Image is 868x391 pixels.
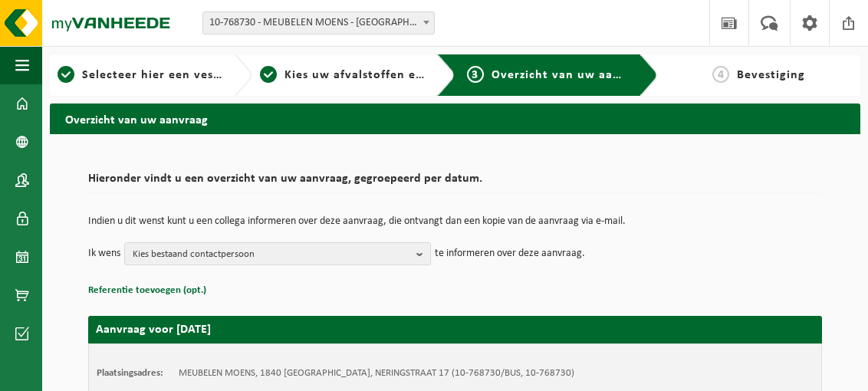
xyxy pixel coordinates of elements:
[50,103,860,133] h2: Overzicht van uw aanvraag
[284,69,495,81] span: Kies uw afvalstoffen en recipiënten
[435,242,585,265] p: te informeren over deze aanvraag.
[97,368,163,378] strong: Plaatsingsadres:
[260,66,424,84] a: 2Kies uw afvalstoffen en recipiënten
[88,216,822,227] p: Indien u dit wenst kunt u een collega informeren over deze aanvraag, die ontvangt dan een kopie v...
[202,11,435,34] span: 10-768730 - MEUBELEN MOENS - LONDERZEEL
[737,69,805,81] span: Bevestiging
[58,66,74,83] span: 1
[88,172,822,193] h2: Hieronder vindt u een overzicht van uw aanvraag, gegroepeerd per datum.
[96,324,211,336] strong: Aanvraag voor [DATE]
[88,281,206,301] button: Referentie toevoegen (opt.)
[492,69,653,81] span: Overzicht van uw aanvraag
[88,242,120,265] p: Ik wens
[82,69,248,81] span: Selecteer hier een vestiging
[179,367,574,379] td: MEUBELEN MOENS, 1840 [GEOGRAPHIC_DATA], NERINGSTRAAT 17 (10-768730/BUS, 10-768730)
[58,66,222,84] a: 1Selecteer hier een vestiging
[260,66,277,83] span: 2
[133,243,410,266] span: Kies bestaand contactpersoon
[712,66,729,83] span: 4
[124,242,431,265] button: Kies bestaand contactpersoon
[203,12,434,34] span: 10-768730 - MEUBELEN MOENS - LONDERZEEL
[467,66,484,83] span: 3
